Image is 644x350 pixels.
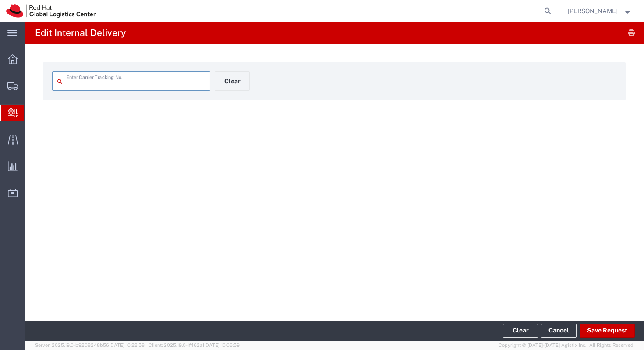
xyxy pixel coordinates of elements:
[503,324,538,338] button: Clear
[567,6,632,16] button: [PERSON_NAME]
[204,343,240,348] span: [DATE] 10:06:59
[109,343,145,348] span: [DATE] 10:22:58
[541,324,577,338] a: Cancel
[215,71,250,91] button: Clear
[35,22,126,44] h4: Edit Internal Delivery
[35,343,145,348] span: Server: 2025.19.0-b9208248b56
[149,343,240,348] span: Client: 2025.19.0-1f462a1
[6,4,96,18] img: logo
[499,342,633,349] span: Copyright © [DATE]-[DATE] Agistix Inc., All Rights Reserved
[568,6,618,16] span: Vitoria Alencar
[580,324,635,338] button: Save Request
